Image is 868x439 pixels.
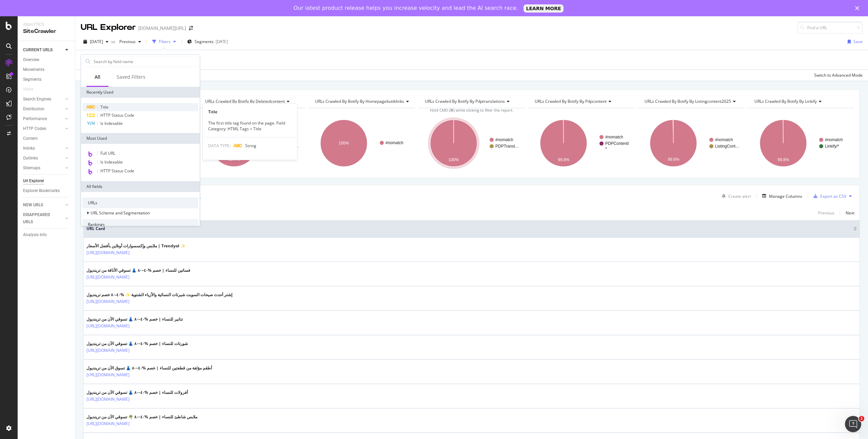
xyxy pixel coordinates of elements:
[825,137,843,142] text: #nomatch
[184,36,231,47] button: Segments[DATE]
[23,211,63,226] a: DISAPPEARED URLS
[605,141,629,146] text: PDPContent/
[753,96,848,107] h4: URLs Crawled By Botify By linkify
[423,96,519,107] h4: URLs Crawled By Botify By pdptranslations
[338,141,349,146] text: 100%
[23,76,70,83] a: Segments
[86,371,130,378] a: [URL][DOMAIN_NAME]
[23,125,46,132] div: HTTP Codes
[205,98,285,104] span: URLs Crawled By Botify By deletedcontent
[23,66,70,73] a: Movements
[309,114,415,173] div: A chart.
[533,96,629,107] h4: URLs Crawled By Botify By pdpcontent
[86,274,130,281] a: [URL][DOMAIN_NAME]
[855,6,862,10] div: Close
[846,209,854,217] button: Next
[23,56,70,63] a: Overview
[90,39,103,44] span: 2025 Aug. 8th
[715,137,733,142] text: #nomatch
[23,66,44,73] div: Movements
[386,140,403,145] text: #nomatch
[23,177,44,185] div: Url Explorer
[23,177,70,185] a: Url Explorer
[204,96,299,107] h4: URLs Crawled By Botify By deletedcontent
[216,39,228,44] div: [DATE]
[638,114,745,173] svg: A chart.
[818,210,834,216] div: Previous
[23,106,63,113] a: Distribution
[23,96,63,103] a: Search Engines
[425,98,505,104] span: URLs Crawled By Botify By pdptranslations
[643,96,741,107] h4: URLs Crawled By Botify By listingcontent2025
[203,120,297,132] div: The first title tag found on the page. Field Category: HTML Tags > Title
[23,76,41,83] div: Segments
[23,135,70,142] a: Content
[23,115,47,122] div: Performance
[86,298,130,305] a: [URL][DOMAIN_NAME]
[418,114,525,173] div: A chart.
[86,249,130,256] a: [URL][DOMAIN_NAME]
[23,165,63,172] a: Sitemaps
[719,191,751,202] button: Create alert
[245,143,256,149] span: String
[820,193,846,199] div: Export as CSV
[495,137,513,142] text: #nomatch
[535,98,607,104] span: URLs Crawled By Botify By pdpcontent
[558,157,569,162] text: 99.8%
[86,226,852,232] span: URL Card
[228,157,240,162] text: 99.7%
[82,219,198,230] div: Rankings
[448,157,459,162] text: 100%
[81,87,200,98] div: Recently Used
[811,191,846,202] button: Export as CSV
[23,187,60,194] div: Explorer Bookmarks
[294,5,518,12] div: Our latest product release helps you increase velocity and lead the AI search race.
[100,120,123,126] span: Is Indexable
[23,202,43,209] div: NEW URLS
[86,323,130,329] a: [URL][DOMAIN_NAME]
[859,416,864,421] span: 1
[159,39,171,44] div: Filters
[315,98,404,104] span: URLs Crawled By Botify By homepagebutiklinks
[23,115,63,122] a: Performance
[86,396,130,403] a: [URL][DOMAIN_NAME]
[528,114,635,173] svg: A chart.
[150,36,179,47] button: Filters
[495,144,519,149] text: PDPTransl…
[668,157,679,162] text: 99.6%
[314,96,414,107] h4: URLs Crawled By Botify By homepagebutiklinks
[811,70,863,81] button: Switch to Advanced Mode
[23,46,63,54] a: CURRENT URLS
[100,168,134,174] span: HTTP Status Code
[430,108,513,113] span: Hold CMD (⌘) while clicking to filter the report.
[86,420,130,427] a: [URL][DOMAIN_NAME]
[23,231,70,238] a: Analysis Info
[814,72,863,78] div: Switch to Advanced Mode
[203,109,297,115] div: Title
[797,22,863,34] input: Find a URL
[23,86,40,93] a: Visits
[715,144,739,149] text: ListingCont…
[23,202,63,209] a: NEW URLS
[81,181,200,192] div: All fields
[95,74,100,80] div: All
[23,135,38,142] div: Content
[189,26,193,31] div: arrow-right-arrow-left
[117,74,145,80] div: Saved Filters
[23,155,38,162] div: Outlinks
[23,86,33,93] div: Visits
[86,365,212,371] div: أطقم مؤلفة من قطعتين للنساء | خصم %٤٠–٨٠ 👗 تسوق الآن من ترينديول
[111,39,117,44] span: vs
[23,46,53,54] div: CURRENT URLS
[825,144,839,149] text: Linkify/*
[728,193,751,199] div: Create alert
[23,145,63,152] a: Inlinks
[100,104,108,110] span: Title
[818,209,834,217] button: Previous
[748,114,854,173] svg: A chart.
[846,210,854,216] div: Next
[769,193,802,199] div: Manage Columns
